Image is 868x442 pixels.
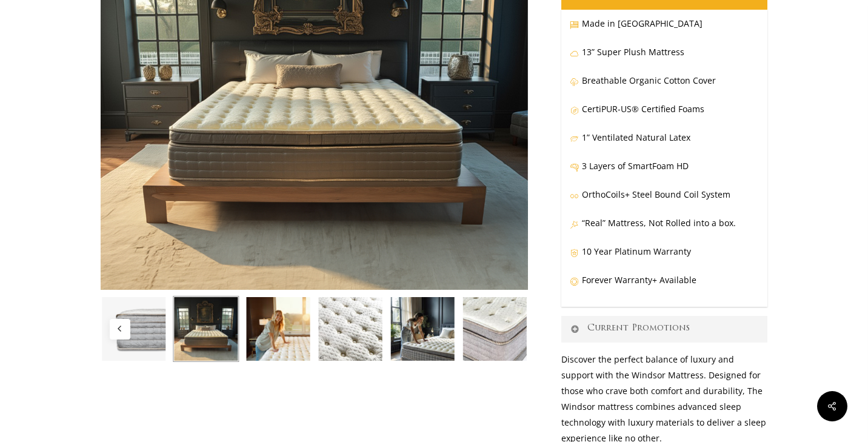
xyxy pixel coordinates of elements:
[570,16,759,44] p: Made in [GEOGRAPHIC_DATA]
[390,296,456,362] img: Windsor-Loft-Photoshoot-Amelia Feels the Plush Pillow top.
[570,73,759,101] p: Breathable Organic Cotton Cover
[570,158,759,187] p: 3 Layers of SmartFoam HD
[570,44,759,73] p: 13” Super Plush Mattress
[570,130,759,158] p: 1” Ventilated Natural Latex
[570,244,759,272] p: 10 Year Platinum Warranty
[570,101,759,130] p: CertiPUR-US® Certified Foams
[570,215,759,244] p: “Real” Mattress, Not Rolled into a box.
[570,187,759,215] p: OrthoCoils+ Steel Bound Coil System
[173,296,239,362] img: Windsor In NH Manor
[110,319,130,340] button: Previous
[101,296,167,362] img: Windsor-Side-Profile-HD-Closeup
[561,316,767,343] a: Current Promotions
[570,272,759,301] p: Forever Warranty+ Available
